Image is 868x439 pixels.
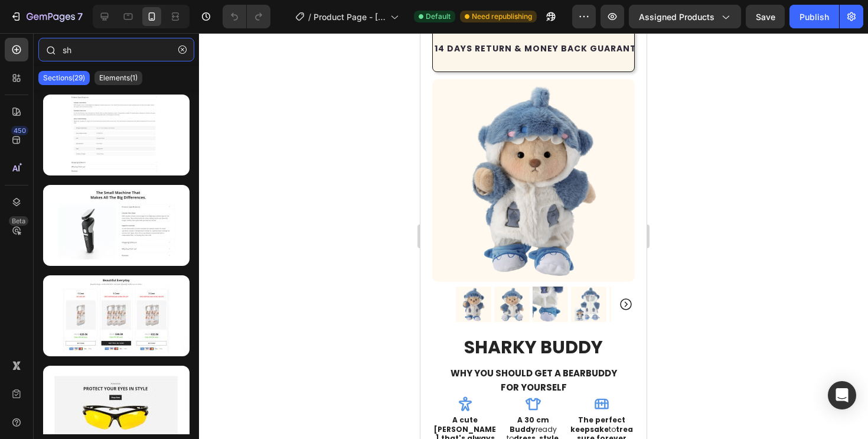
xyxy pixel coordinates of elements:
div: Beta [9,216,28,226]
strong: A cute [PERSON_NAME] that's always by your side [14,382,76,420]
span: Need republishing [472,11,532,22]
strong: A 30 cm Buddy [89,382,129,401]
span: Default [426,11,451,22]
h1: Sharky Buddy [12,301,214,327]
p: to [149,382,213,410]
button: Carousel Next Arrow [198,264,213,278]
strong: dress, style, and pose [93,400,140,420]
div: Undo/Redo [223,5,270,28]
div: Publish [800,11,829,23]
p: Why YOU SHOULD get a bearbuddy [13,334,213,346]
button: 7 [5,5,88,28]
p: 14 DAYS RETURN & MONEY BACK GUARANTEE [14,8,227,23]
button: Publish [789,5,839,28]
strong: treasure forever [156,391,213,411]
p: Sections(29) [43,73,85,83]
div: 450 [11,126,28,135]
p: Elements(1) [99,73,138,83]
button: Save [746,5,785,28]
p: For yourself [13,349,213,360]
span: Product Page - [DATE] 16:19:44 [314,11,386,23]
input: Search Sections & Elements [38,38,194,61]
strong: The perfect keepsake [150,382,205,401]
button: Assigned Products [629,5,741,28]
span: / [308,11,311,23]
span: Save [756,12,775,22]
div: Open Intercom Messenger [828,381,856,409]
span: Assigned Products [639,11,714,23]
p: ready to [81,382,145,419]
p: 7 [77,9,83,24]
iframe: Design area [420,33,647,439]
